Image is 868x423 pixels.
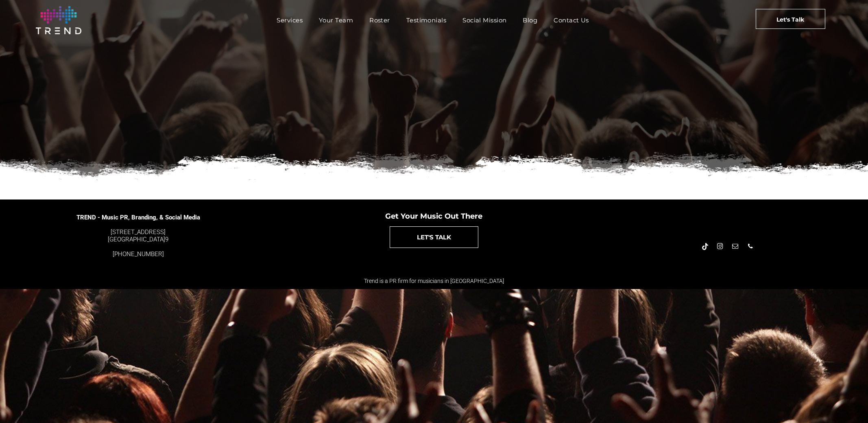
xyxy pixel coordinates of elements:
div: 9 [76,228,201,243]
a: phone [746,242,755,253]
span: TREND - Music PR, Branding, & Social Media [76,214,200,221]
a: Testimonials [398,14,454,26]
a: Your Team [311,14,361,26]
span: LET'S TALK [417,227,451,248]
span: Trend is a PR firm for musicians in [GEOGRAPHIC_DATA] [364,278,504,284]
span: Get Your Music Out There [385,212,482,221]
a: Let's Talk [756,9,825,29]
a: Contact Us [545,14,597,26]
a: [STREET_ADDRESS][GEOGRAPHIC_DATA] [108,228,166,243]
a: email [731,242,740,253]
a: Tiktok [701,242,710,253]
font: [STREET_ADDRESS] [GEOGRAPHIC_DATA] [108,228,166,243]
span: Let's Talk [776,9,804,30]
a: LET'S TALK [390,226,478,248]
a: [PHONE_NUMBER] [113,250,164,258]
a: Blog [515,14,545,26]
a: Social Mission [454,14,515,26]
a: instagram [716,242,725,253]
img: logo [36,6,81,34]
a: Services [268,14,311,26]
a: Roster [361,14,398,26]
